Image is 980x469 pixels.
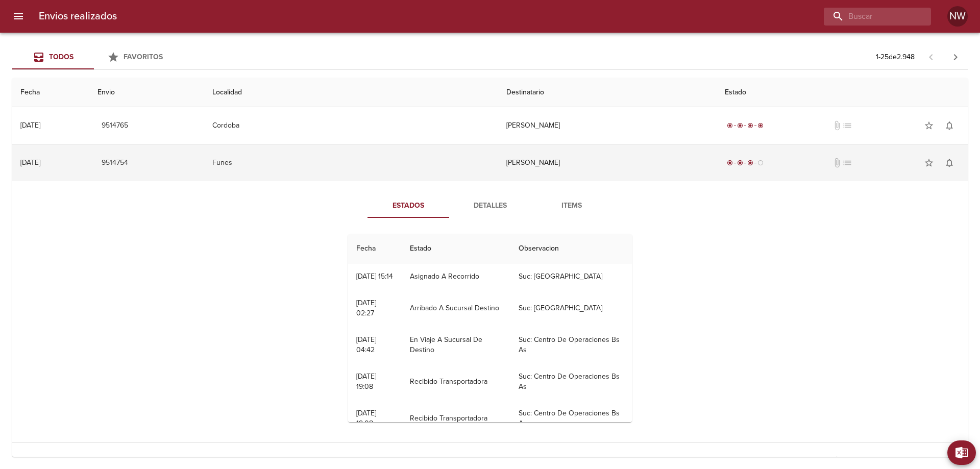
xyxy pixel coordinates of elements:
[510,290,632,327] td: Suc: [GEOGRAPHIC_DATA]
[832,456,842,466] span: No tiene documentos adjuntos
[374,200,443,212] span: Estados
[12,45,176,69] div: Tabs Envios
[204,78,498,107] th: Localidad
[842,120,852,131] span: No tiene pedido asociado
[498,144,717,181] td: [PERSON_NAME]
[924,158,934,168] span: star_border
[498,78,717,107] th: Destinatario
[919,115,939,136] button: Agregar a favoritos
[356,409,376,428] div: [DATE] 19:08
[747,160,753,166] span: radio_button_checked
[97,154,132,172] button: 9514754
[737,122,743,129] span: radio_button_checked
[356,335,376,354] div: [DATE] 04:42
[402,234,510,263] th: Estado
[944,456,954,466] span: notifications_none
[356,272,393,281] div: [DATE] 15:14
[510,363,632,400] td: Suc: Centro De Operaciones Bs As
[939,115,960,136] button: Activar notificaciones
[402,327,510,363] td: En Viaje A Sucursal De Destino
[367,193,612,218] div: Tabs detalle de guia
[943,45,968,69] span: Pagina siguiente
[725,456,766,466] div: En viaje
[102,455,128,468] span: 9514734
[947,440,976,465] button: Exportar Excel
[510,263,632,290] td: Suc: [GEOGRAPHIC_DATA]
[498,107,717,144] td: [PERSON_NAME]
[102,157,128,169] span: 9514754
[6,4,31,29] button: menu
[20,158,40,167] div: [DATE]
[717,78,968,107] th: Estado
[537,200,606,212] span: Items
[824,8,914,26] input: buscar
[947,6,968,27] div: NW
[924,120,934,131] span: star_border
[49,53,73,61] span: Todos
[832,158,842,168] span: No tiene documentos adjuntos
[102,119,128,132] span: 9514765
[832,120,842,131] span: No tiene documentos adjuntos
[944,120,954,131] span: notifications_none
[20,457,40,465] div: [DATE]
[356,299,376,317] div: [DATE] 02:27
[402,263,510,290] td: Asignado A Recorrido
[124,53,163,61] span: Favoritos
[402,400,510,437] td: Recibido Transportadora
[919,153,939,173] button: Agregar a favoritos
[924,456,934,466] span: star_border
[757,122,764,129] span: radio_button_checked
[510,327,632,363] td: Suc: Centro De Operaciones Bs As
[348,234,402,263] th: Fecha
[747,122,753,129] span: radio_button_checked
[876,52,915,62] p: 1 - 25 de 2.948
[204,144,498,181] td: Funes
[356,372,376,391] div: [DATE] 19:08
[727,122,733,129] span: radio_button_checked
[944,158,954,168] span: notifications_none
[510,234,632,263] th: Observacion
[402,363,510,400] td: Recibido Transportadora
[20,121,40,130] div: [DATE]
[939,153,960,173] button: Activar notificaciones
[455,200,525,212] span: Detalles
[725,120,766,131] div: Entregado
[402,290,510,327] td: Arribado A Sucursal Destino
[757,160,764,166] span: radio_button_unchecked
[947,6,968,27] div: Abrir información de usuario
[97,116,132,135] button: 9514765
[919,52,943,62] span: Pagina anterior
[89,78,204,107] th: Envio
[12,78,89,107] th: Fecha
[725,158,766,168] div: En viaje
[737,160,743,166] span: radio_button_checked
[842,158,852,168] span: No tiene pedido asociado
[510,400,632,437] td: Suc: Centro De Operaciones Bs As
[842,456,852,466] span: No tiene pedido asociado
[39,8,117,24] h6: Envios realizados
[727,160,733,166] span: radio_button_checked
[204,107,498,144] td: Cordoba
